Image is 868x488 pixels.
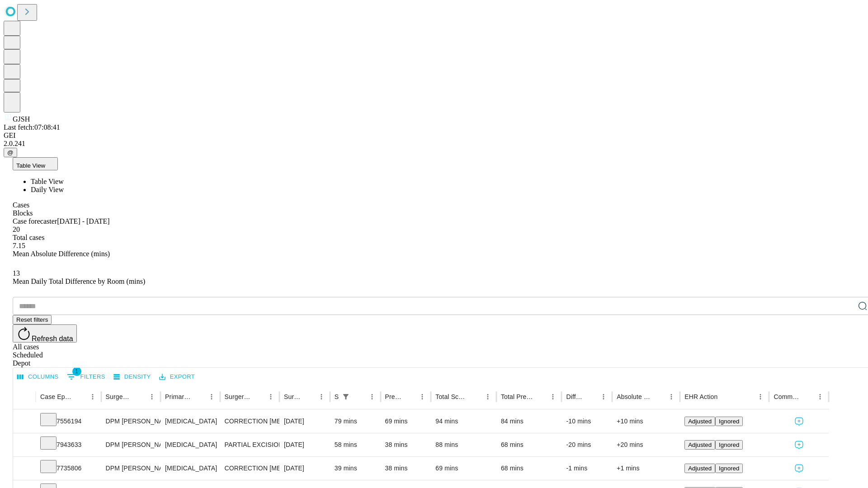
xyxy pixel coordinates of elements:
[566,410,608,433] div: -10 mins
[335,393,339,400] div: Scheduled In Room Duration
[435,410,492,433] div: 94 mins
[566,457,608,480] div: -1 mins
[547,390,559,403] button: Menu
[86,390,99,403] button: Menu
[719,441,739,448] span: Ignored
[335,457,376,480] div: 39 mins
[13,269,20,277] span: 13
[193,390,205,403] button: Sort
[302,390,315,403] button: Sort
[40,457,97,480] div: 7735806
[225,433,275,456] div: PARTIAL EXCISION PHALANX OF TOE
[16,162,45,169] span: Table View
[13,250,110,258] span: Mean Absolute Difference (mins)
[111,370,153,384] button: Density
[501,457,557,480] div: 68 mins
[40,433,97,456] div: 7943633
[585,390,597,403] button: Sort
[13,115,30,123] span: GJSH
[106,410,156,433] div: DPM [PERSON_NAME] [PERSON_NAME]
[31,178,64,185] span: Table View
[435,457,492,480] div: 69 mins
[7,149,14,156] span: @
[165,410,215,433] div: [MEDICAL_DATA]
[13,242,25,249] span: 7.15
[205,390,218,403] button: Menu
[688,418,712,425] span: Adjusted
[566,433,608,456] div: -20 mins
[403,390,416,403] button: Sort
[40,410,97,433] div: 7556194
[106,457,156,480] div: DPM [PERSON_NAME] [PERSON_NAME]
[617,433,675,456] div: +20 mins
[13,277,145,285] span: Mean Daily Total Difference by Room (mins)
[146,390,158,403] button: Menu
[72,367,81,376] span: 1
[57,217,109,225] span: [DATE] - [DATE]
[4,140,864,148] div: 2.0.241
[264,390,277,403] button: Menu
[225,457,275,480] div: CORRECTION [MEDICAL_DATA]
[32,335,73,343] span: Refresh data
[435,393,468,400] div: Total Scheduled Duration
[16,316,48,323] span: Reset filters
[165,393,191,400] div: Primary Service
[4,148,17,157] button: @
[4,123,60,131] span: Last fetch: 07:08:41
[74,390,86,403] button: Sort
[15,370,61,384] button: Select columns
[284,433,325,456] div: [DATE]
[133,390,146,403] button: Sort
[40,393,73,400] div: Case Epic Id
[719,418,739,425] span: Ignored
[715,464,743,473] button: Ignored
[718,390,731,403] button: Sort
[534,390,547,403] button: Sort
[801,390,814,403] button: Sort
[774,393,800,400] div: Comments
[684,440,715,450] button: Adjusted
[665,390,678,403] button: Menu
[814,390,826,403] button: Menu
[315,390,328,403] button: Menu
[715,440,743,450] button: Ignored
[165,433,215,456] div: [MEDICAL_DATA]
[284,457,325,480] div: [DATE]
[684,464,715,473] button: Adjusted
[684,393,717,400] div: EHR Action
[13,157,58,170] button: Table View
[225,393,251,400] div: Surgery Name
[469,390,481,403] button: Sort
[340,390,352,403] button: Show filters
[501,410,557,433] div: 84 mins
[335,433,376,456] div: 58 mins
[13,324,77,343] button: Refresh data
[165,457,215,480] div: [MEDICAL_DATA]
[385,393,403,400] div: Predicted In Room Duration
[13,315,52,324] button: Reset filters
[252,390,264,403] button: Sort
[617,410,675,433] div: +10 mins
[715,417,743,426] button: Ignored
[501,433,557,456] div: 68 mins
[597,390,610,403] button: Menu
[385,433,427,456] div: 38 mins
[340,390,352,403] div: 1 active filter
[225,410,275,433] div: CORRECTION [MEDICAL_DATA], DOUBLE [MEDICAL_DATA]
[65,370,108,384] button: Show filters
[31,186,64,193] span: Daily View
[481,390,494,403] button: Menu
[335,410,376,433] div: 79 mins
[688,441,712,448] span: Adjusted
[284,410,325,433] div: [DATE]
[385,410,427,433] div: 69 mins
[4,131,864,140] div: GEI
[284,393,302,400] div: Surgery Date
[688,465,712,472] span: Adjusted
[566,393,584,400] div: Difference
[617,393,651,400] div: Absolute Difference
[385,457,427,480] div: 38 mins
[18,414,31,430] button: Expand
[652,390,665,403] button: Sort
[501,393,533,400] div: Total Predicted Duration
